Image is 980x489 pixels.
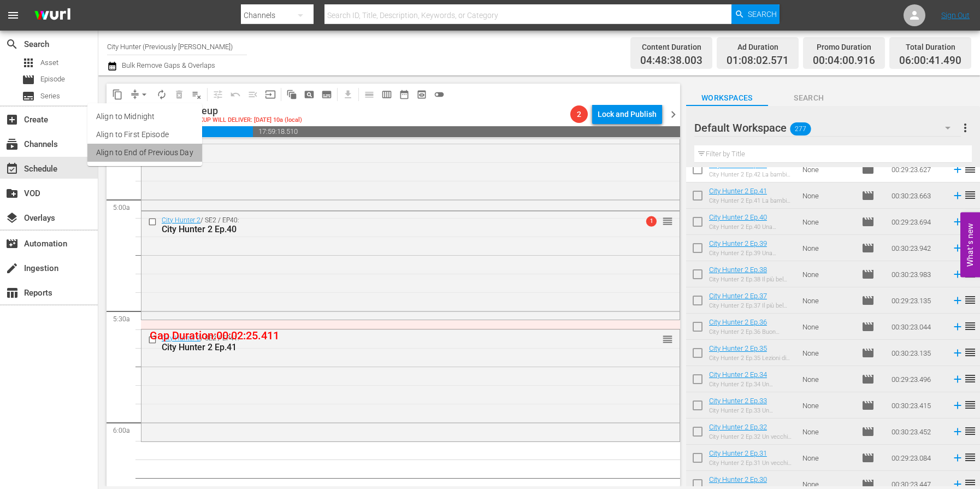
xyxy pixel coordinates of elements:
[798,209,857,235] td: None
[709,302,794,309] div: City Hunter 2 Ep.37 Il più bel regalo [PERSON_NAME][DATE] (parte 1)
[798,156,857,182] td: None
[7,9,20,22] span: menu
[964,425,977,438] span: reorder
[378,86,395,103] span: Week Calendar View
[798,392,857,419] td: None
[592,104,662,124] button: Lock and Publish
[887,392,947,419] td: 00:30:23.415
[709,355,794,362] div: City Hunter 2 Ep.35 Lezioni di autodifesa
[709,318,767,326] a: City Hunter 2 Ep.36
[265,89,276,100] span: input
[162,224,619,234] div: City Hunter 2 Ep.40
[335,84,357,105] span: Download as CSV
[709,213,767,221] a: City Hunter 2 Ep.40
[434,89,445,100] span: toggle_off
[798,261,857,287] td: None
[887,419,947,445] td: 00:30:23.452
[694,113,961,143] div: Default Workspace
[887,314,947,340] td: 00:30:23.044
[709,239,767,248] a: City Hunter 2 Ep.39
[952,294,964,307] svg: Add to Schedule
[205,84,227,105] span: Customize Events
[941,11,970,20] a: Sign Out
[798,445,857,471] td: None
[952,216,964,228] svg: Add to Schedule
[813,55,875,67] span: 00:04:00.916
[861,189,875,202] span: Episode
[952,347,964,359] svg: Add to Schedule
[727,39,789,55] div: Ad Duration
[188,117,302,124] div: BACKUP WILL DELIVER: [DATE] 10a (local)
[861,425,875,438] span: Episode
[959,121,972,134] span: more_vert
[899,55,961,67] span: 06:00:41.490
[861,399,875,412] span: Episode
[416,89,427,100] span: preview_outlined
[813,39,875,55] div: Promo Duration
[253,126,680,137] span: 17:59:18.510
[87,108,202,126] li: Align to Midnight
[304,89,315,100] span: pageview_outlined
[662,215,673,227] span: reorder
[709,223,794,231] div: City Hunter 2 Ep.40 Una richiesta di matrimonio (parte 2)
[191,89,202,100] span: playlist_remove_outlined
[170,86,188,103] span: Select an event to delete
[709,276,794,283] div: City Hunter 2 Ep.38 Il più bel regalo [PERSON_NAME][DATE] (parte 2)
[120,61,215,69] span: Bulk Remove Gaps & Overlaps
[861,241,875,255] span: Episode
[959,115,972,141] button: more_vert
[112,89,123,100] span: content_copy
[887,261,947,287] td: 00:30:23.983
[964,346,977,359] span: reorder
[727,55,789,67] span: 01:08:02.571
[861,320,875,333] span: Episode
[5,286,19,299] span: Reports
[887,445,947,471] td: 00:29:23.084
[887,340,947,366] td: 00:30:23.135
[952,163,964,175] svg: Add to Schedule
[188,86,205,103] span: Clear Lineup
[964,398,977,411] span: reorder
[798,340,857,366] td: None
[952,373,964,385] svg: Add to Schedule
[666,108,680,121] span: chevron_right
[5,113,19,126] span: Create
[952,452,964,464] svg: Add to Schedule
[952,242,964,254] svg: Add to Schedule
[798,366,857,392] td: None
[662,215,673,226] button: reorder
[5,187,19,200] span: create_new_folder
[662,333,673,345] span: reorder
[709,433,794,440] div: City Hunter 2 Ep.32 Un vecchio compagno (parte 2)
[861,268,875,281] span: Episode
[640,55,702,67] span: 04:48:38.003
[709,407,794,414] div: City Hunter 2 Ep.33 Un contratto d'amore (parte 1)
[87,126,202,144] li: Align to First Episode
[430,86,448,103] span: 24 hours Lineup View is OFF
[227,86,244,103] span: Revert to Primary Episode
[162,342,619,352] div: City Hunter 2 Ep.41
[709,459,794,467] div: City Hunter 2 Ep.31 Un vecchio compagno (parte 1)
[887,235,947,261] td: 00:30:23.942
[162,216,619,234] div: / SE2 / EP40:
[861,163,875,176] span: Episode
[709,328,794,335] div: City Hunter 2 Ep.36 Buon gusto, Hunter
[861,373,875,386] span: Episode
[156,89,167,100] span: autorenew_outlined
[709,292,767,300] a: City Hunter 2 Ep.37
[598,104,657,124] div: Lock and Publish
[5,162,19,175] span: event_available
[790,117,811,140] span: 277
[861,451,875,464] span: Episode
[709,250,794,257] div: City Hunter 2 Ep.39 Una richiesta di matrimonio (parte 1)
[964,293,977,307] span: reorder
[286,89,297,100] span: auto_awesome_motion_outlined
[399,89,410,100] span: date_range_outlined
[22,56,35,69] span: apps
[960,212,980,277] button: Open Feedback Widget
[964,162,977,175] span: reorder
[952,321,964,333] svg: Add to Schedule
[162,334,200,342] a: City Hunter 2
[748,4,777,24] span: Search
[153,86,170,103] span: Loop Content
